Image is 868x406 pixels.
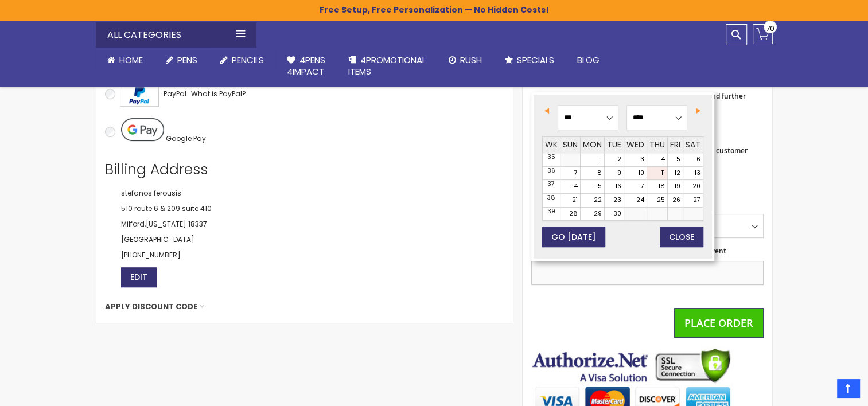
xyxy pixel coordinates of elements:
span: Specials [517,54,554,66]
div: Billing Address [105,160,504,185]
span: Monday [583,139,602,150]
a: 30 [605,208,624,221]
span: 4PROMOTIONAL ITEMS [348,54,426,77]
a: 23 [605,194,624,207]
a: 3 [624,153,647,166]
span: Wednesday [626,139,644,150]
button: Edit [121,267,157,287]
a: Next [690,104,702,117]
td: 35 [542,153,560,167]
span: Friday [670,139,680,150]
a: 19 [668,180,683,193]
td: 37 [542,180,560,194]
span: Place Order [684,316,753,330]
span: Edit [130,271,147,283]
a: 26 [668,194,683,207]
button: Close [660,227,703,247]
a: Home [96,48,154,73]
span: [US_STATE] [146,219,186,229]
span: I consent to receive SMS updates regarding my order and further communication from 4PENS. [531,91,746,110]
a: 4Pens4impact [275,48,337,85]
a: 17 [624,180,647,193]
a: 18 [647,180,667,193]
span: Rush [460,54,482,66]
a: 21 [560,194,580,207]
span: Google Pay [166,134,206,143]
span: PayPal [164,89,186,99]
a: 15 [581,180,604,193]
span: Pens [177,54,197,66]
td: 36 [542,166,560,180]
a: [PHONE_NUMBER] [121,250,181,260]
span: Sunday [563,139,578,150]
a: 1 [581,153,604,166]
span: Apply Discount Code [105,302,197,312]
img: Pay with Google Pay [121,118,164,141]
a: Top [837,379,859,397]
span: Blog [577,54,600,66]
select: Select year [626,105,687,130]
a: 7 [560,167,580,180]
a: 10 [624,167,647,180]
a: 4 [647,153,667,166]
button: Place Order [674,308,764,338]
a: 2 [605,153,624,166]
a: What is PayPal? [191,87,246,101]
button: Go [DATE] [542,227,605,247]
a: 20 [683,180,703,193]
a: 24 [624,194,647,207]
a: 28 [560,208,580,221]
span: Home [119,54,143,66]
span: Previous [544,108,549,114]
a: Rush [437,48,493,73]
a: 6 [683,153,703,166]
span: Pencils [232,54,264,66]
a: 12 [668,167,683,180]
a: 70 [753,24,773,44]
a: 9 [605,167,624,180]
span: Tuesday [607,139,621,150]
a: Blog [566,48,611,73]
a: 13 [683,167,703,180]
a: 5 [668,153,683,166]
a: Pencils [209,48,275,73]
a: Pens [154,48,209,73]
a: Specials [493,48,566,73]
img: Acceptance Mark [120,81,159,107]
a: 27 [683,194,703,207]
a: 16 [605,180,624,193]
a: 25 [647,194,667,207]
select: Select month [558,105,618,130]
div: All Categories [96,22,256,48]
span: Thursday [649,139,665,150]
div: stefanos ferousis 510 route 6 & 209 suite 410 Milford , 18337 [GEOGRAPHIC_DATA] [105,185,504,287]
td: 38 [542,194,560,208]
a: 22 [581,194,604,207]
a: Previous [543,104,556,117]
span: 4Pens 4impact [287,54,325,77]
span: Saturday [686,139,700,150]
a: 14 [560,180,580,193]
a: 4PROMOTIONALITEMS [337,48,437,85]
a: 29 [581,208,604,221]
th: WK [542,137,560,153]
a: 11 [647,167,667,180]
span: Next [696,108,700,114]
span: 70 [766,23,774,34]
td: 39 [542,207,560,221]
a: 8 [581,167,604,180]
span: What is PayPal? [191,89,246,99]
